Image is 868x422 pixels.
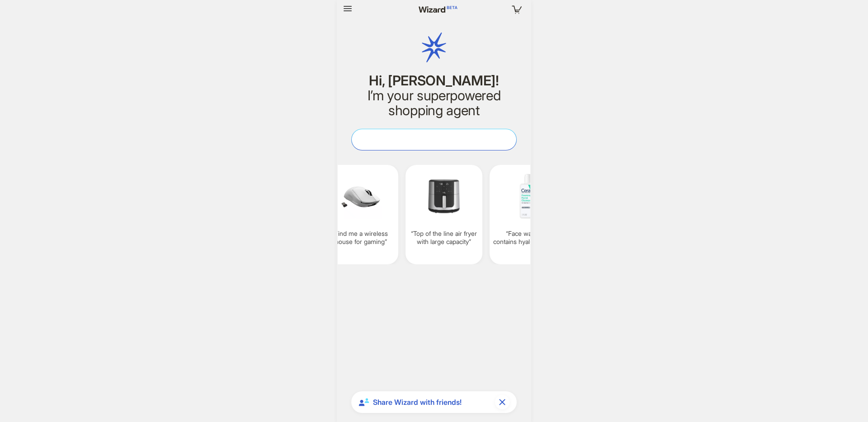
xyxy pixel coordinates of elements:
div: Top of the line air fryer with large capacity [406,165,482,264]
div: Face wash that contains hyaluronic acid [490,165,566,264]
q: Face wash that contains hyaluronic acid [493,230,563,246]
q: Top of the line air fryer with large capacity [409,230,479,246]
div: Find me a wireless mouse for gaming [321,165,398,264]
img: Top%20of%20the%20line%20air%20fryer%20with%20large%20capacity-d8b2d60f.png [409,170,479,222]
div: Share Wizard with friends! [351,391,517,413]
q: Find me a wireless mouse for gaming [325,230,395,246]
h2: I’m your superpowered shopping agent [351,88,517,118]
h1: Hi, [PERSON_NAME]! [351,73,517,88]
img: Face%20wash%20that%20contains%20hyaluronic%20acid-6f0c777e.png [493,170,563,222]
img: Find%20me%20a%20wireless%20mouse%20for%20gaming-715c5ba0.png [325,170,395,222]
span: Share Wizard with friends! [373,398,491,407]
